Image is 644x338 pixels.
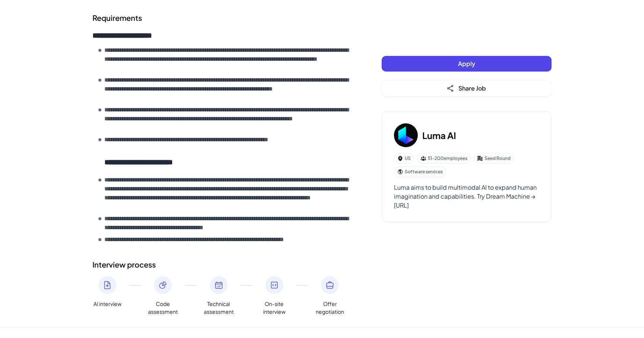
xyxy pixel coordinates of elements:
span: Technical assessment [204,300,234,316]
div: US [394,153,414,164]
div: Seed Round [474,153,514,164]
h2: Requirements [92,12,352,23]
button: Apply [382,56,552,72]
span: Apply [458,60,475,67]
h3: Luma AI [422,129,456,142]
button: Share Job [382,80,552,96]
span: On-site interview [259,300,289,316]
img: Lu [394,123,418,147]
span: Share Job [458,84,486,92]
span: Code assessment [148,300,178,316]
div: Luma aims to build multimodal AI to expand human imagination and capabilities. Try Dream Machine ... [394,183,539,210]
div: 51-200 employees [417,153,471,164]
span: Offer negotiation [315,300,345,316]
span: AI interview [94,300,121,308]
h2: Interview process [92,259,352,270]
div: Software services [394,167,446,177]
